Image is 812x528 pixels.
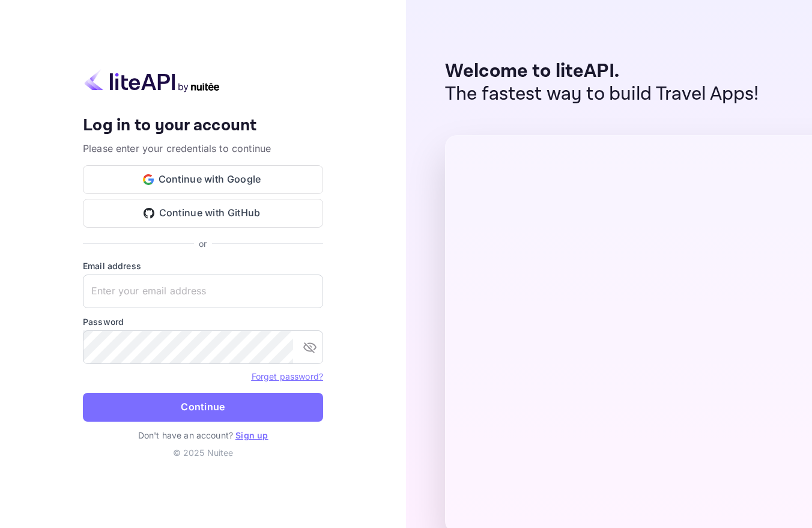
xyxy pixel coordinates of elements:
[83,115,323,136] h4: Log in to your account
[83,69,221,93] img: liteapi
[199,237,207,250] p: or
[83,259,323,272] label: Email address
[445,83,759,106] p: The fastest way to build Travel Apps!
[83,315,323,328] label: Password
[83,429,323,442] p: Don't have an account?
[83,165,323,194] button: Continue with Google
[445,60,759,83] p: Welcome to liteAPI.
[235,430,268,440] a: Sign up
[83,446,323,459] p: © 2025 Nuitee
[252,370,323,382] a: Forget password?
[83,393,323,422] button: Continue
[83,275,323,308] input: Enter your email address
[298,335,322,359] button: toggle password visibility
[83,199,323,228] button: Continue with GitHub
[83,141,323,156] p: Please enter your credentials to continue
[252,371,323,381] a: Forget password?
